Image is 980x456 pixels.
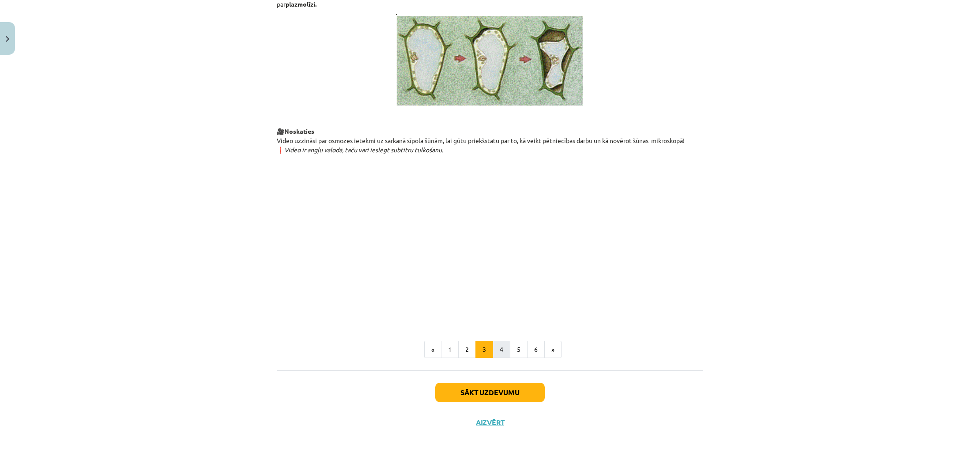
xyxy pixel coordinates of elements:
[441,341,459,358] button: 1
[544,341,562,358] button: »
[277,127,703,155] p: 🎥 Video uzzināsi par osmozes ietekmi uz sarkanā sīpola šūnām, lai gūtu priekšstatu par to, kā vei...
[527,341,545,358] button: 6
[6,36,9,42] img: icon-close-lesson-0947bae3869378f0d4975bcd49f059093ad1ed9edebbc8119c70593378902aed.svg
[458,341,476,358] button: 2
[473,418,507,427] button: Aizvērt
[493,341,510,358] button: 4
[277,341,703,358] nav: Page navigation example
[424,341,441,358] button: «
[284,146,443,154] em: Video ir angļu valodā, taču vari ieslēgt subtitru tulkošanu.
[475,341,493,358] button: 3
[510,341,528,358] button: 5
[435,383,545,402] button: Sākt uzdevumu
[284,127,314,135] strong: Noskaties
